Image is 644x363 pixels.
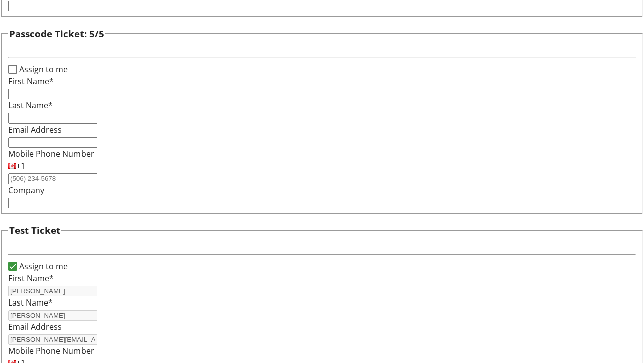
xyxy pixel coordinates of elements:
label: First Name* [8,273,54,284]
label: Email Address [8,321,62,332]
label: Assign to me [17,260,68,272]
label: Assign to me [17,63,68,75]
label: Last Name* [8,297,53,308]
label: Company [8,185,44,196]
label: First Name* [8,76,54,87]
label: Email Address [8,124,62,135]
input: (506) 234-5678 [8,173,97,184]
label: Last Name* [8,100,53,111]
h3: Passcode Ticket: 5/5 [9,27,104,41]
label: Mobile Phone Number [8,148,94,159]
h3: Test Ticket [9,223,60,237]
label: Mobile Phone Number [8,345,94,356]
